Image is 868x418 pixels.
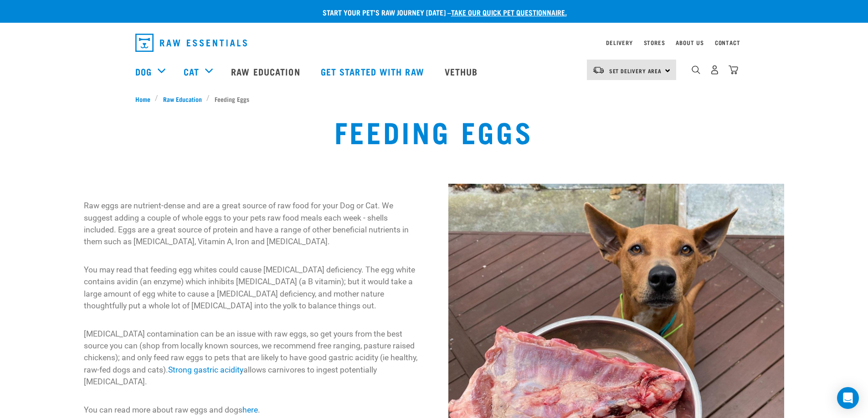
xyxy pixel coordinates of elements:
a: Dog [135,65,152,78]
a: Contact [715,41,740,44]
p: You may read that feeding egg whites could cause [MEDICAL_DATA] deficiency. The egg white contain... [84,264,419,312]
h1: Feeding Eggs [334,115,534,147]
img: user.png [710,65,719,75]
nav: dropdown navigation [128,30,740,55]
p: You can read more about raw eggs and dogs . [84,404,419,416]
span: Home [135,94,150,104]
a: Raw Education [158,94,206,104]
img: home-icon-1@2x.png [692,65,700,74]
a: Stores [644,41,665,44]
div: Open Intercom Messenger [837,387,859,409]
a: Vethub [436,53,489,90]
a: Delivery [606,41,632,44]
a: Raw Education [222,53,311,90]
img: home-icon@2x.png [729,65,738,75]
a: take our quick pet questionnaire. [451,10,567,14]
a: Cat [184,65,199,78]
nav: breadcrumbs [135,94,733,104]
img: van-moving.png [592,66,605,74]
span: Raw Education [163,94,202,104]
a: Strong gastric acidity [168,365,243,374]
p: [MEDICAL_DATA] contamination can be an issue with raw eggs, so get yours from the best source you... [84,328,419,388]
a: Get started with Raw [312,53,436,90]
img: Raw Essentials Logo [135,34,247,52]
a: Home [135,94,155,104]
a: About Us [676,41,704,44]
a: here [242,405,258,414]
span: Set Delivery Area [609,69,662,72]
p: Raw eggs are nutrient-dense and are a great source of raw food for your Dog or Cat. We suggest ad... [84,200,419,248]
